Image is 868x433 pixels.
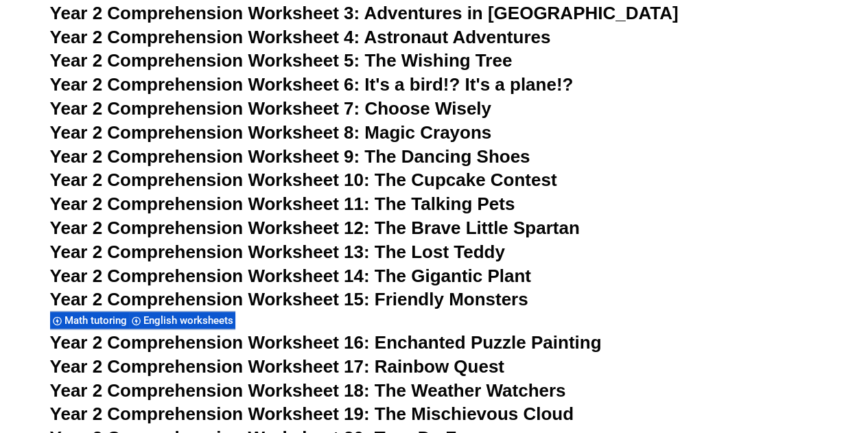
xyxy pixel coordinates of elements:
[50,3,679,23] a: Year 2 Comprehension Worksheet 3: Adventures in [GEOGRAPHIC_DATA]
[50,146,530,167] a: Year 2 Comprehension Worksheet 9: The Dancing Shoes
[640,278,868,433] iframe: Chat Widget
[143,314,237,327] span: English worksheets
[50,380,566,401] a: Year 2 Comprehension Worksheet 18: The Weather Watchers
[50,194,515,214] a: Year 2 Comprehension Worksheet 11: The Talking Pets
[50,27,551,47] a: Year 2 Comprehension Worksheet 4: Astronaut Adventures
[50,311,129,329] div: Math tutoring
[50,98,491,119] a: Year 2 Comprehension Worksheet 7: Choose Wisely
[50,266,531,286] a: Year 2 Comprehension Worksheet 14: The Gigantic Plant
[50,332,602,353] a: Year 2 Comprehension Worksheet 16: Enchanted Puzzle Painting
[50,74,574,95] a: Year 2 Comprehension Worksheet 6: It's a bird!? It's a plane!?
[50,169,557,190] a: Year 2 Comprehension Worksheet 10: The Cupcake Contest
[50,3,360,23] span: Year 2 Comprehension Worksheet 3:
[364,27,550,47] span: Astronaut Adventures
[50,122,492,143] a: Year 2 Comprehension Worksheet 8: Magic Crayons
[50,27,360,47] span: Year 2 Comprehension Worksheet 4:
[50,403,574,424] a: Year 2 Comprehension Worksheet 19: The Mischievous Cloud
[364,3,678,23] span: Adventures in [GEOGRAPHIC_DATA]
[50,50,360,71] span: Year 2 Comprehension Worksheet 5:
[50,218,580,238] a: Year 2 Comprehension Worksheet 12: The Brave Little Spartan
[129,311,235,329] div: English worksheets
[50,289,528,309] a: Year 2 Comprehension Worksheet 15: Friendly Monsters
[364,98,491,119] span: Choose Wisely
[364,50,512,71] span: The Wishing Tree
[50,356,504,377] a: Year 2 Comprehension Worksheet 17: Rainbow Quest
[50,50,513,71] a: Year 2 Comprehension Worksheet 5: The Wishing Tree
[64,314,131,327] span: Math tutoring
[50,242,505,262] a: Year 2 Comprehension Worksheet 13: The Lost Teddy
[50,98,360,119] span: Year 2 Comprehension Worksheet 7:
